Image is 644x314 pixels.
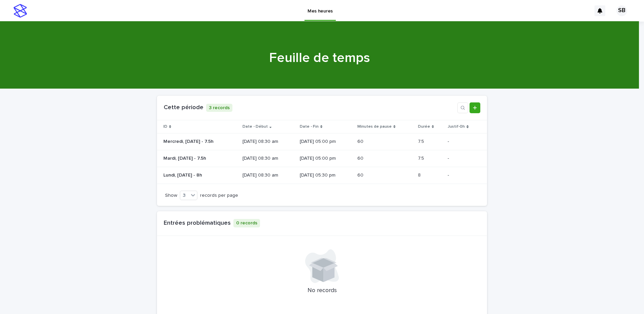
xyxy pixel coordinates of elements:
p: [DATE] 08:30 am [243,156,294,161]
a: Add new record [470,102,480,113]
p: [DATE] 08:30 am [243,139,294,145]
p: Mardi, [DATE] - 7.5h [163,154,207,161]
h1: Feuille de temps [155,50,485,66]
p: Date - Début [243,123,268,130]
h1: Entrées problématiques [164,220,231,227]
p: Durée [418,123,430,130]
p: [DATE] 05:30 pm [300,172,352,178]
p: Lundi, [DATE] - 8h [163,171,203,178]
p: 0 records [233,219,260,227]
p: records per page [200,193,238,198]
h1: Cette période [164,104,203,112]
p: Date - Fin [300,123,319,130]
p: - [448,139,481,145]
p: [DATE] 05:00 pm [300,139,352,145]
div: 3 [180,192,189,199]
p: ID [163,123,167,130]
img: stacker-logo-s-only.png [13,4,27,18]
p: 60 [357,171,365,178]
p: [DATE] 08:30 am [243,172,294,178]
tr: Mercredi, [DATE] - 7.5hMercredi, [DATE] - 7.5h [DATE] 08:30 am[DATE] 05:00 pm6060 7.57.5 - [157,133,487,150]
p: 7.5 [418,137,425,145]
div: SB [616,5,627,16]
p: No records [157,287,487,294]
p: - [448,156,481,161]
p: Justif-0h [448,123,465,130]
p: 60 [357,137,365,145]
p: 7.5 [418,154,425,161]
p: Minutes de pause [357,123,392,130]
p: [DATE] 05:00 pm [300,156,352,161]
tr: Mardi, [DATE] - 7.5hMardi, [DATE] - 7.5h [DATE] 08:30 am[DATE] 05:00 pm6060 7.57.5 - [157,150,487,167]
p: - [448,172,481,178]
p: 3 records [206,104,232,112]
p: 60 [357,154,365,161]
tr: Lundi, [DATE] - 8hLundi, [DATE] - 8h [DATE] 08:30 am[DATE] 05:30 pm6060 88 - [157,167,487,184]
p: 8 [418,171,422,178]
p: Show [165,193,177,198]
p: Mercredi, 20 Aug '25 - 7.5h [163,137,215,145]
